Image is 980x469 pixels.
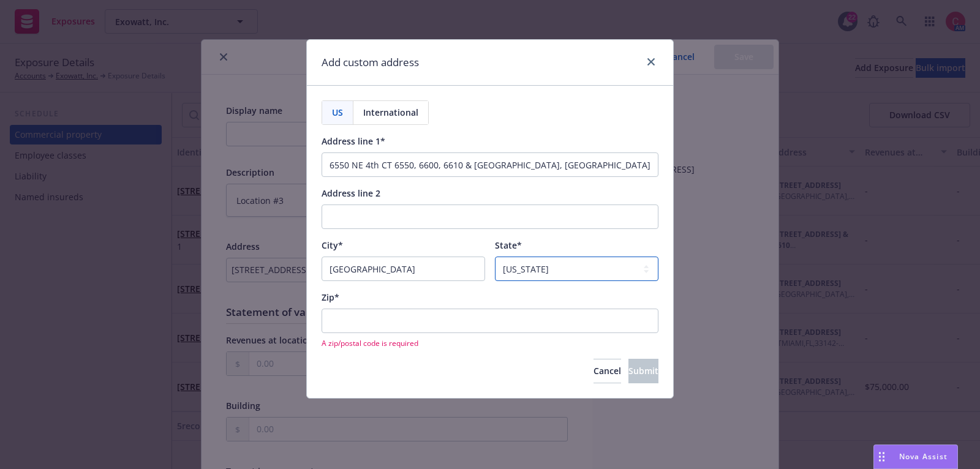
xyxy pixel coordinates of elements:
span: A zip/postal code is required [322,338,658,348]
span: International [363,106,418,119]
span: Submit [628,365,658,377]
span: Nova Assist [899,451,948,462]
span: Address line 1* [322,135,385,147]
div: Drag to move [874,445,889,468]
span: Cancel [594,365,621,377]
a: close [644,54,658,69]
button: Submit [628,359,658,383]
button: Cancel [594,359,621,383]
button: Nova Assist [873,445,958,469]
h1: Add custom address [322,54,419,70]
span: Address line 2 [322,187,380,199]
span: State* [495,239,522,251]
span: US [332,106,343,119]
span: City* [322,239,343,251]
